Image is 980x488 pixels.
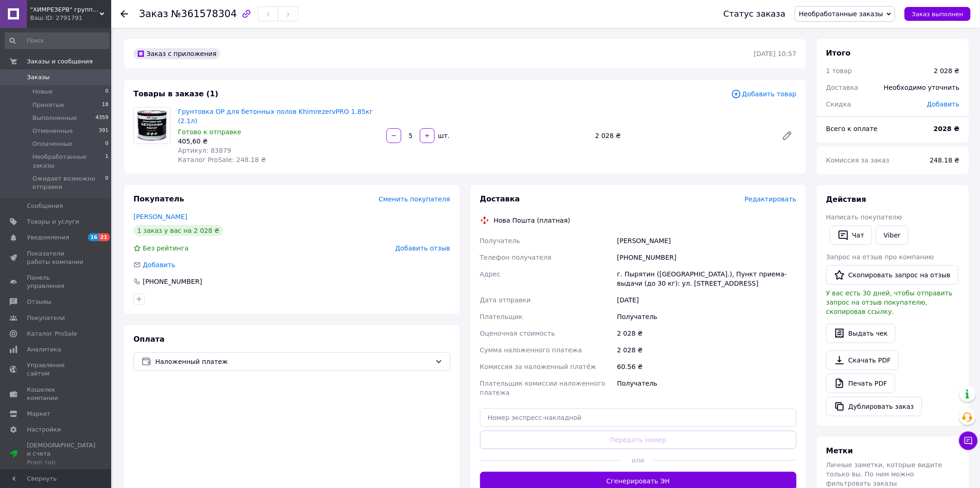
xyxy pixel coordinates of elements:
[826,125,878,132] span: Всего к оплате
[480,237,520,244] span: Получатель
[826,84,858,91] span: Доставка
[930,156,960,164] span: 248.18 ₴
[826,446,853,455] span: Метки
[27,345,61,354] span: Аналитика
[142,277,203,286] div: [PHONE_NUMBER]
[178,156,266,163] span: Каталог ProSale: 248.18 ₴
[32,140,72,148] span: Оплаченные
[826,100,851,108] span: Скидка
[615,375,798,401] div: Получатель
[27,314,65,322] span: Покупатели
[723,9,785,19] div: Статус заказа
[731,89,797,99] span: Добавить товар
[436,131,450,140] div: шт.
[480,254,552,261] span: Телефон получателя
[826,195,866,204] span: Действия
[133,48,220,59] div: Заказ с приложения
[178,108,373,125] a: Грунтовка ОР для бетонных полов KhimrezervPRO 1.85кг (2.1л)
[133,194,184,203] span: Покупатель
[492,216,573,225] div: Нова Пошта (платная)
[27,386,86,402] span: Кошелек компании
[826,289,953,315] span: У вас есть 30 дней, чтобы отправить запрос на отзыв покупателю, скопировав ссылку.
[178,128,241,136] span: Готово к отправке
[27,330,77,338] span: Каталог ProSale
[615,308,798,325] div: Получатель
[32,114,77,122] span: Выполненные
[134,107,170,144] img: Грунтовка ОР для бетонных полов KhimrezervPRO 1.85кг (2.1л)
[615,232,798,249] div: [PERSON_NAME]
[143,244,189,252] span: Без рейтинга
[133,225,223,236] div: 1 заказ у вас на 2 028 ₴
[27,298,51,306] span: Отзывы
[826,265,959,285] button: Скопировать запрос на отзыв
[105,153,108,169] span: 1
[959,432,978,450] button: Чат с покупателем
[32,88,53,96] span: Новые
[826,350,899,370] a: Скачать PDF
[615,342,798,358] div: 2 028 ₴
[5,32,109,49] input: Поиск
[27,441,95,467] span: [DEMOGRAPHIC_DATA] и счета
[27,218,79,226] span: Товары и услуги
[32,127,73,135] span: Отмененные
[826,461,942,487] span: Личные заметки, которые видите только вы. По ним можно фильтровать заказы
[32,175,105,191] span: Ожидает возможно отправки
[139,8,168,19] span: Заказ
[480,313,523,320] span: Плательщик
[30,14,111,22] div: Ваш ID: 2791791
[95,114,108,122] span: 4359
[934,125,960,132] b: 2028 ₴
[622,456,654,465] span: или
[27,202,63,210] span: Сообщения
[27,233,69,242] span: Уведомления
[615,325,798,342] div: 2 028 ₴
[826,213,902,221] span: Написать покупателю
[480,346,582,354] span: Сумма наложенного платежа
[27,361,86,378] span: Управление сайтом
[826,397,922,416] button: Дублировать заказ
[102,101,108,109] span: 18
[99,127,108,135] span: 391
[615,358,798,375] div: 60.56 ₴
[799,10,883,18] span: Необработанные заказы
[480,296,531,304] span: Дата отправки
[480,330,556,337] span: Оценочная стоимость
[826,156,890,164] span: Комиссия за заказ
[105,88,108,96] span: 0
[178,137,379,146] div: 405,60 ₴
[615,249,798,266] div: [PHONE_NUMBER]
[99,233,109,241] span: 21
[480,408,797,427] input: Номер экспресс-накладной
[395,244,450,252] span: Добавить отзыв
[480,194,520,203] span: Доставка
[778,126,797,145] a: Редактировать
[27,73,50,81] span: Заказы
[30,6,100,14] span: "ХИМРЕЗЕРВ" группа компаний: ТОВ "ПРОГРЕС 2010", ТОВ "ХІМРЕЗЕРВ-УКРАЇНА"
[133,89,218,98] span: Товары в заказе (1)
[27,57,93,66] span: Заказы и сообщения
[178,147,231,154] span: Артикул: 83879
[120,9,128,19] div: Вернуться назад
[27,458,95,467] div: Prom топ
[826,374,895,393] a: Печать PDF
[32,101,64,109] span: Принятые
[27,250,86,266] span: Показатели работы компании
[826,49,851,57] span: Итого
[934,66,960,75] div: 2 028 ₴
[379,195,450,203] span: Сменить покупателя
[615,266,798,292] div: г. Пырятин ([GEOGRAPHIC_DATA].), Пункт приема-выдачи (до 30 кг): ул. [STREET_ADDRESS]
[480,270,500,278] span: Адрес
[27,274,86,290] span: Панель управления
[912,11,963,18] span: Заказ выполнен
[480,380,606,396] span: Плательщик комиссии наложенного платежа
[826,67,852,75] span: 1 товар
[133,335,164,344] span: Оплата
[754,50,797,57] time: [DATE] 10:57
[826,253,934,261] span: Запрос на отзыв про компанию
[876,225,908,245] a: Viber
[88,233,99,241] span: 16
[826,324,896,343] button: Выдать чек
[105,175,108,191] span: 0
[879,77,965,98] div: Необходимо уточнить
[133,213,187,220] a: [PERSON_NAME]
